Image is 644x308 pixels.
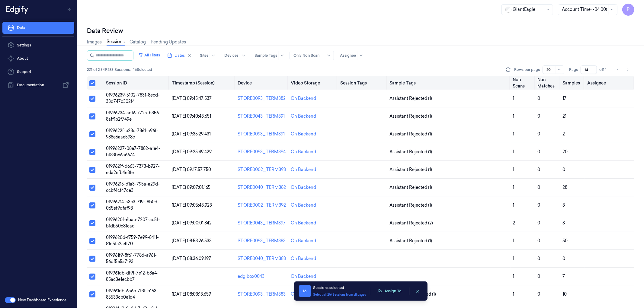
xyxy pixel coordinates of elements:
[514,67,540,72] p: Rows per page
[172,131,211,137] span: [DATE] 09:35:29.431
[106,199,159,211] span: 01996214-a3e3-719f-8b0d-065ef9dfaf98
[238,291,286,297] div: STORE0093_TERM383
[390,95,432,102] span: Assistant Rejected (1)
[151,39,186,45] a: Pending Updates
[89,256,95,262] button: Select row
[291,238,316,244] div: On Backend
[172,202,212,208] span: [DATE] 09:05:43.923
[513,274,514,279] span: 1
[2,66,74,78] a: Support
[390,238,432,244] span: Assistant Rejected (1)
[513,131,514,137] span: 1
[106,252,157,264] span: 019961f9-8f61-778d-a961-56df5e5a7193
[513,238,514,243] span: 1
[562,96,566,101] span: 17
[106,181,160,193] span: 01996215-d1a3-795a-a29d-ccbf4cf47ce3
[291,149,316,155] div: On Backend
[390,184,432,191] span: Assistant Rejected (1)
[562,220,565,226] span: 3
[165,51,194,60] button: Dates
[390,149,432,155] span: Assistant Rejected (1)
[538,131,540,137] span: 0
[89,149,95,155] button: Select row
[238,95,286,102] div: STORE0093_TERM382
[238,113,286,119] div: STORE0043_TERM391
[172,220,212,226] span: [DATE] 09:00:01.842
[238,220,286,226] div: STORE0043_TERM397
[313,292,366,297] button: Select all 276 Sessions from all pages
[513,167,514,172] span: 1
[89,80,95,86] button: Select all
[104,76,169,90] th: Session ID
[562,149,568,154] span: 20
[291,113,316,119] div: On Backend
[172,149,212,154] span: [DATE] 09:25:49.429
[291,291,316,297] div: On Backend
[291,95,316,102] div: On Backend
[2,79,74,91] a: Documentation
[538,202,540,208] span: 0
[87,67,131,72] span: 276 of 2,349,283 Sessions ,
[560,76,585,90] th: Samples
[89,238,95,244] button: Select row
[235,76,288,90] th: Device
[291,256,316,262] div: On Backend
[172,291,211,297] span: [DATE] 08:03:13.659
[513,220,515,226] span: 2
[513,113,514,119] span: 1
[169,76,235,90] th: Timestamp (Session)
[413,286,423,296] button: clearSelection
[338,76,387,90] th: Session Tags
[106,235,159,246] span: 0199620d-f759-7e99-8411-81d5fa2a4f70
[2,22,74,34] a: Data
[622,4,634,16] button: P
[291,202,316,208] div: On Backend
[390,131,432,137] span: Assistant Rejected (1)
[106,288,158,300] span: 019961db-6a6e-7f3f-b163-85533cb0e1d4
[89,167,95,173] button: Select row
[291,220,316,226] div: On Backend
[89,220,95,226] button: Select row
[175,53,185,58] span: Dates
[172,96,212,101] span: [DATE] 09:45:47.537
[513,256,514,261] span: 1
[238,256,286,262] div: STORE0040_TERM383
[133,67,152,72] span: 16 Selected
[291,184,316,191] div: On Backend
[562,291,567,297] span: 10
[513,96,514,101] span: 1
[562,238,568,243] span: 50
[238,273,286,280] div: edgibox0043
[511,76,535,90] th: Non Scans
[291,131,316,137] div: On Backend
[390,167,432,173] span: Assistant Rejected (1)
[2,52,74,65] button: About
[172,256,211,261] span: [DATE] 08:36:09.197
[106,110,161,122] span: 01996234-adf6-772a-b356-8aff1b2f749e
[130,39,146,45] a: Catalog
[89,113,95,119] button: Select row
[89,274,95,280] button: Select row
[238,149,286,155] div: STORE0093_TERM394
[538,220,540,226] span: 0
[390,202,432,208] span: Assistant Rejected (1)
[614,65,632,74] nav: pagination
[87,39,102,45] a: Images
[238,184,286,191] div: STORE0040_TERM382
[288,76,338,90] th: Video Storage
[562,185,567,190] span: 28
[299,285,311,297] span: 16
[89,202,95,208] button: Select row
[562,274,565,279] span: 7
[238,131,286,137] div: STORE0093_TERM391
[238,167,286,173] div: STORE0002_TERM393
[562,202,565,208] span: 3
[569,67,578,72] span: Page
[513,149,514,154] span: 1
[2,39,74,51] a: Settings
[136,50,162,60] button: All Filters
[614,65,622,74] button: Go to previous page
[89,291,95,297] button: Select row
[562,113,566,119] span: 21
[89,185,95,191] button: Select row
